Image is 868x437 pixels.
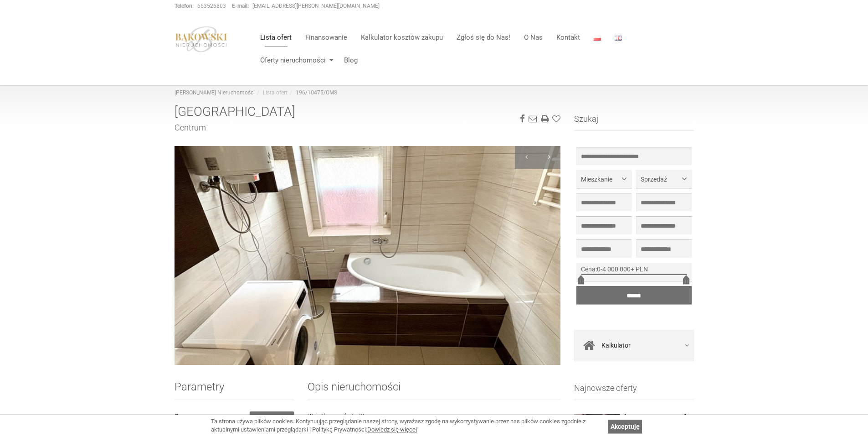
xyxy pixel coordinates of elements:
a: Dowiedz się więcej [367,426,417,433]
span: 153 000 PLN [250,411,294,423]
li: Lista ofert [255,89,288,97]
h2: Centrum [175,123,561,132]
a: Oferty nieruchomości [253,51,337,69]
button: Sprzedaż [636,170,691,188]
a: Blog [337,51,358,69]
a: O Nas [517,28,550,47]
span: Kalkulator [601,339,631,352]
span: 4 000 000+ PLN [602,265,648,273]
span: Cena: [581,265,597,273]
a: [GEOGRAPHIC_DATA] [624,414,694,421]
button: Mieszkanie [576,170,632,188]
h3: Najnowsze oferty [574,384,694,400]
h3: Szukaj [574,114,694,131]
a: Kalkulator kosztów zakupu [354,28,450,47]
h2: Parametry [175,381,294,400]
img: Polski [594,36,601,41]
img: Mieszkanie Sprzedaż Chorzów Centrum [175,146,561,365]
a: Akceptuję [608,420,642,433]
img: English [615,36,622,41]
h1: [GEOGRAPHIC_DATA] [175,105,561,119]
strong: Telefon: [175,3,194,9]
span: 0 [597,265,601,273]
a: [EMAIL_ADDRESS][PERSON_NAME][DOMAIN_NAME] [252,3,380,9]
span: Sprzedaż [641,175,680,184]
a: 196/10475/OMS [296,89,337,96]
h2: Opis nieruchomości [308,381,560,400]
a: Finansowanie [298,28,354,47]
a: Kontakt [550,28,587,47]
a: Lista ofert [253,28,298,47]
strong: E-mail: [232,3,249,9]
a: Zgłoś się do Nas! [450,28,517,47]
div: - [576,263,692,281]
a: [PERSON_NAME] Nieruchomości [175,89,255,96]
div: Ta strona używa plików cookies. Kontynuując przeglądanie naszej strony, wyrażasz zgodę na wykorzy... [211,417,604,434]
span: Mieszkanie [581,175,620,184]
a: 663526803 [197,3,226,9]
dt: Cena [175,411,190,421]
img: logo [175,26,228,52]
